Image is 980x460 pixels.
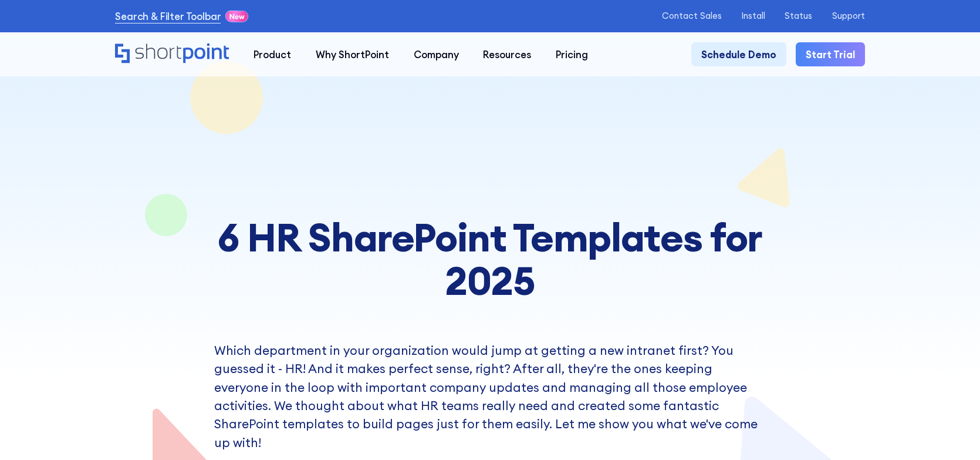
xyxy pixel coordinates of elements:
[921,404,980,460] iframe: Chat Widget
[303,42,401,67] a: Why ShortPoint
[241,42,303,67] a: Product
[785,11,812,21] a: Status
[832,11,865,21] a: Support
[796,42,864,67] a: Start Trial
[662,11,722,21] a: Contact Sales
[543,42,600,67] a: Pricing
[214,341,765,452] p: Which department in your organization would jump at getting a new intranet first? You guessed it ...
[316,47,389,62] div: Why ShortPoint
[691,42,786,67] a: Schedule Demo
[414,47,459,62] div: Company
[471,42,543,67] a: Resources
[254,47,291,62] div: Product
[115,43,229,65] a: Home
[741,11,765,21] a: Install
[115,9,221,23] a: Search & Filter Toolbar
[483,47,531,62] div: Resources
[218,212,762,305] strong: 6 HR SharePoint Templates for 2025
[556,47,588,62] div: Pricing
[401,42,471,67] a: Company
